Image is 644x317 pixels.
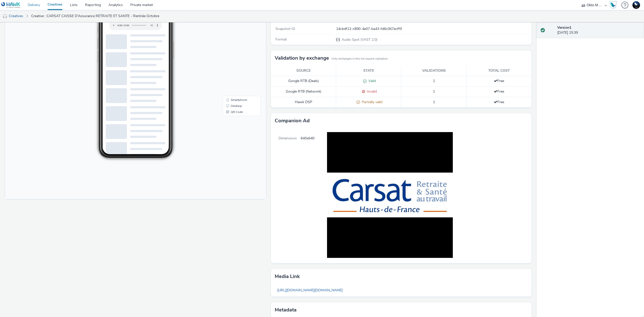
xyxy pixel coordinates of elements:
strong: Version 1 [557,25,571,30]
img: audio [3,14,8,19]
th: Source [271,66,336,76]
span: 1 [433,78,435,83]
span: Invalid [365,89,377,94]
a: Creative : CARSAT CAISSE D'Assurance RETRAITE ET SANTE - Rentrée Octobre [29,10,162,22]
th: State [336,66,401,76]
span: 640x640 [301,128,314,263]
span: Dimensions [271,128,301,263]
td: Google RTB (Network) [271,87,336,97]
a: [URL][DOMAIN_NAME][DOMAIN_NAME] [275,285,345,295]
span: Free [494,78,504,83]
span: 1 [433,100,435,104]
li: Desktop [219,110,255,116]
li: QR Code [219,116,255,122]
small: Only exchanges in this list require validation [332,57,388,61]
span: Partially valid [360,100,382,104]
th: Validations [401,66,466,76]
span: Snapshot ID [275,26,295,31]
th: Total cost [466,66,532,76]
span: 1 [433,89,435,94]
h3: Validation by exchange [275,54,329,62]
div: 14cbdf12-c890-4e07-ba43-fd6c067ecff9 [336,26,531,31]
span: Format [275,37,287,42]
div: [DATE] 15:39 [557,25,640,35]
span: QR Code [226,118,238,121]
h3: Metadata [275,306,297,314]
li: Smartphone [219,104,255,110]
td: Hawk DSP [271,97,336,107]
span: Valid [367,78,376,83]
img: Support Hawk [632,1,640,9]
img: Companion Ad [314,128,457,262]
span: Desktop [226,112,237,115]
span: Audio Spot (VAST 2.0) [341,37,377,42]
span: Smartphone [226,106,242,109]
td: Google RTB (Deals) [271,76,336,87]
h3: Media link [275,273,300,280]
span: 10:22 [103,19,108,22]
span: Free [494,89,504,94]
h3: Companion Ad [275,117,310,125]
span: Free [494,100,504,104]
a: Hawk Academy [609,1,619,9]
img: undefined Logo [1,2,21,8]
img: Hawk Academy [609,1,617,9]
